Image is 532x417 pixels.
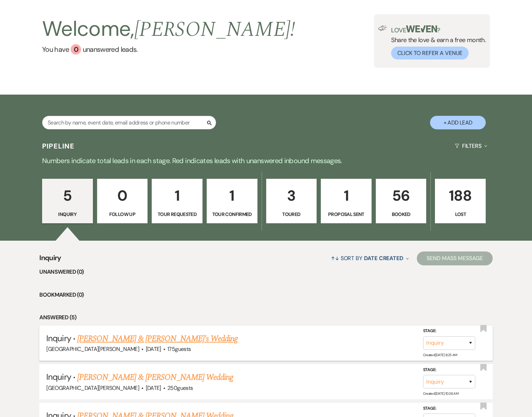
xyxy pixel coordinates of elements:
button: + Add Lead [430,116,486,129]
p: Tour Requested [156,210,198,218]
p: Toured [271,210,312,218]
p: Love ? [391,25,486,33]
span: Inquiry [46,333,71,344]
li: Answered (5) [39,313,492,322]
span: Inquiry [46,371,71,382]
p: 0 [102,184,143,207]
span: [GEOGRAPHIC_DATA][PERSON_NAME] [46,384,139,392]
a: 188Lost [435,179,486,223]
p: 1 [325,184,367,207]
p: Proposal Sent [325,210,367,218]
div: 0 [71,44,81,55]
button: Sort By Date Created [328,249,412,267]
a: [PERSON_NAME] & [PERSON_NAME]'s Wedding [77,332,238,345]
span: Created: [DATE] 9:25 AM [423,353,457,357]
a: 0Follow Up [97,179,148,223]
p: Lost [439,210,481,218]
img: weven-logo-green.svg [406,25,437,32]
p: 1 [156,184,198,207]
span: [GEOGRAPHIC_DATA][PERSON_NAME] [46,345,139,353]
div: Share the love & earn a free month. [387,25,486,59]
h3: Pipeline [42,141,75,151]
a: You have 0 unanswered leads. [42,44,295,55]
button: Send Mass Message [417,251,493,265]
a: 3Toured [266,179,317,223]
span: 250 guests [167,384,193,392]
label: Stage: [423,327,475,335]
a: 1Proposal Sent [321,179,372,223]
span: Created: [DATE] 10:38 AM [423,391,458,396]
span: [DATE] [146,345,161,353]
label: Stage: [423,366,475,374]
p: Inquiry [47,210,88,218]
p: Follow Up [102,210,143,218]
span: [DATE] [146,384,161,392]
span: [PERSON_NAME] ! [134,14,295,46]
a: 5Inquiry [42,179,93,223]
button: Click to Refer a Venue [391,47,469,59]
span: 175 guests [167,345,191,353]
li: Bookmarked (0) [39,290,492,299]
a: 1Tour Requested [152,179,203,223]
p: 56 [380,184,422,207]
img: loud-speaker-illustration.svg [378,25,387,31]
span: Date Created [364,255,403,262]
p: Tour Confirmed [211,210,253,218]
h2: Welcome, [42,14,295,44]
a: 56Booked [376,179,427,223]
p: 1 [211,184,253,207]
p: 3 [271,184,312,207]
span: ↑↓ [331,255,339,262]
label: Stage: [423,405,475,412]
p: 5 [47,184,88,207]
a: 1Tour Confirmed [207,179,257,223]
a: [PERSON_NAME] & [PERSON_NAME] Wedding [77,371,233,384]
p: Booked [380,210,422,218]
span: Inquiry [39,252,61,267]
li: Unanswered (0) [39,267,492,276]
input: Search by name, event date, email address or phone number [42,116,216,129]
button: Filters [452,137,490,155]
p: 188 [439,184,481,207]
p: Numbers indicate total leads in each stage. Red indicates leads with unanswered inbound messages. [16,155,517,166]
